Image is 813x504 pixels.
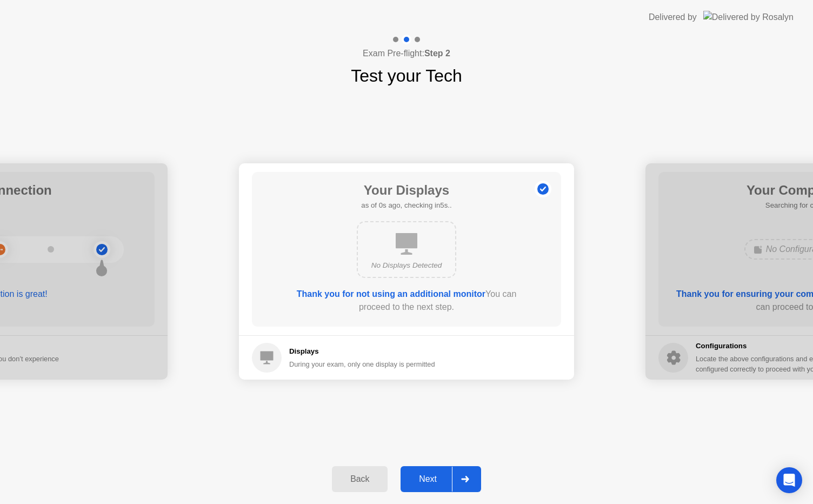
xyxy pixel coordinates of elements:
[351,63,462,89] h1: Test your Tech
[332,466,388,492] button: Back
[776,467,802,493] div: Open Intercom Messenger
[366,260,447,271] div: No Displays Detected
[289,359,435,369] div: During your exam, only one display is permitted
[363,47,450,60] h4: Exam Pre-flight:
[335,474,384,484] div: Back
[404,474,452,484] div: Next
[361,200,451,211] h5: as of 0s ago, checking in5s..
[297,289,485,299] b: Thank you for not using an additional monitor
[361,181,451,200] h1: Your Displays
[424,49,450,58] b: Step 2
[401,466,481,492] button: Next
[289,346,435,357] h5: Displays
[703,11,794,23] img: Delivered by Rosalyn
[283,288,530,314] div: You can proceed to the next step.
[649,11,697,24] div: Delivered by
